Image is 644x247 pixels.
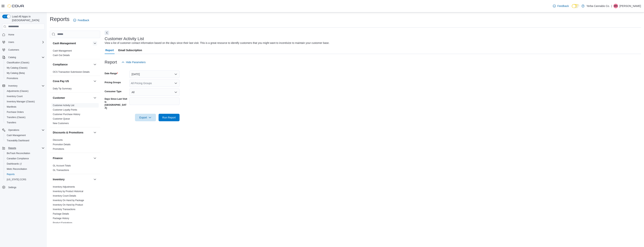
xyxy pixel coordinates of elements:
[5,89,45,93] span: Adjustments (Classic)
[5,76,20,81] a: Promotions
[5,94,45,99] span: Inventory Count
[53,113,80,116] a: Customer Purchase History
[8,56,16,59] span: Catalog
[53,143,71,146] a: Promotion Details
[4,76,46,81] button: Promotions
[10,15,45,22] span: Load All Apps in [GEOGRAPHIC_DATA]
[53,147,64,150] span: Promotions
[53,109,77,111] a: Customer Loyalty Points
[53,190,83,193] a: Inventory by Product Historical
[572,8,572,8] span: Dark Mode
[93,177,97,182] button: Inventory
[4,151,46,156] button: BioTrack Reconciliation
[53,87,72,90] span: Daily Tip Summary
[105,81,121,84] label: Pricing Groups
[7,128,45,132] span: Operations
[4,65,46,70] button: My Catalog (Classic)
[7,40,16,44] button: Users
[7,134,26,137] span: Cash Management
[162,116,176,119] span: Run Report
[5,138,45,143] span: Traceabilty Dashboard
[7,4,24,8] img: Cova
[53,87,72,90] a: Daily Tip Summary
[53,164,71,167] span: GL Account Totals
[7,90,28,93] span: Adjustments (Classic)
[7,168,27,171] span: Metrc Reconciliation
[93,130,97,135] button: Discounts & Promotions
[611,4,612,8] p: |
[53,194,76,197] span: Inventory Count Details
[5,71,45,75] span: My Catalog (Beta)
[53,70,90,73] span: OCS Transaction Submission Details
[53,208,75,211] a: Inventory Transactions
[5,66,45,70] span: My Catalog (Classic)
[7,100,35,103] span: Inventory Manager (Classic)
[53,122,69,125] span: New Customers
[5,133,27,138] a: Cash Management
[4,156,46,161] button: Canadian Compliance
[53,186,75,188] a: Inventory Adjustments
[53,177,65,181] h3: Inventory
[5,94,24,99] a: Inventory Count
[7,84,45,88] span: Inventory
[1,40,46,45] button: Users
[53,131,92,134] button: Discounts & Promotions
[4,133,46,138] button: Cash Management
[1,184,46,190] button: Settings
[4,99,46,104] button: Inventory Manager (Classic)
[53,96,65,100] h3: Customer
[5,177,28,182] a: [US_STATE] CCRS
[5,60,45,65] span: Classification (Classic)
[4,70,46,76] button: My Catalog (Beta)
[4,138,46,143] button: Traceabilty Dashboard
[5,60,31,65] a: Classification (Classic)
[5,99,36,104] a: Inventory Manager (Classic)
[8,33,14,36] span: Home
[4,94,46,99] button: Inventory Count
[7,146,45,150] span: Reports
[53,222,72,224] a: Product Expirations
[1,55,46,60] button: Catalog
[7,121,16,124] span: Transfers
[129,70,180,78] button: [DATE]
[93,79,97,83] button: Cova Pay US
[53,49,72,52] span: Cash Management
[50,185,100,240] div: Inventory
[53,213,69,215] a: Package Details
[7,55,45,60] span: Catalog
[7,55,17,60] button: Catalog
[105,97,128,109] label: Days Since Last Visit Is [GEOGRAPHIC_DATA]
[5,167,45,171] span: Metrc Reconciliation
[5,151,45,156] span: BioTrack Reconciliation
[5,105,45,109] span: Manifests
[5,138,31,143] a: Traceabilty Dashboard
[4,166,46,172] button: Metrc Reconciliation
[5,105,18,109] a: Manifests
[53,156,92,160] button: Finance
[7,72,25,75] span: My Catalog (Beta)
[7,162,22,165] span: Dashboards
[5,71,26,75] a: My Catalog (Beta)
[5,76,45,81] span: Promotions
[50,70,100,76] div: Compliance
[53,199,84,202] span: Inventory On Hand by Package
[2,30,45,200] nav: Complex example
[613,4,618,8] div: Michael Nezi
[118,46,142,54] span: Email Subscription
[7,77,18,80] span: Promotions
[551,2,570,10] a: Feedback
[53,156,63,160] h3: Finance
[5,66,29,70] a: My Catalog (Classic)
[7,173,15,176] span: Reports
[120,58,147,66] button: Hide Parameters
[53,139,63,141] a: Discounts
[7,185,45,189] span: Settings
[7,139,29,142] span: Traceabilty Dashboard
[53,138,63,141] span: Discounts
[50,103,100,127] div: Customer
[53,104,74,107] a: Customer Activity List
[53,71,90,73] a: OCS Transaction Submission Details
[8,84,17,87] span: Inventory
